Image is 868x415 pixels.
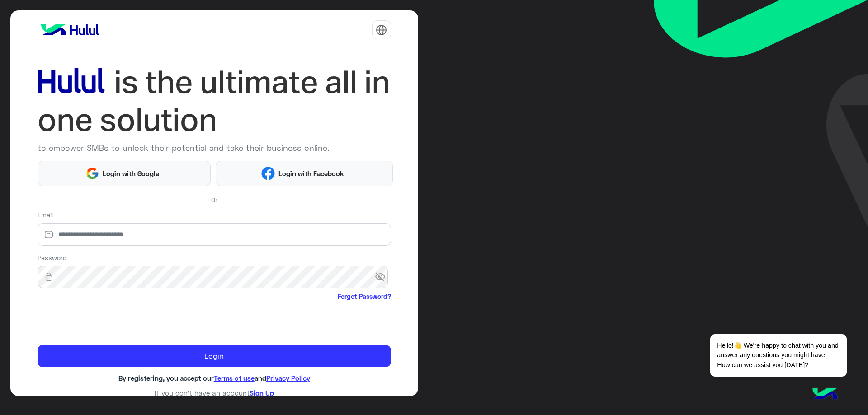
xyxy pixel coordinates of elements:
img: lock [38,272,60,281]
label: Password [38,253,67,262]
iframe: reCAPTCHA [38,303,175,338]
img: email [38,230,60,239]
a: Forgot Password? [338,292,391,301]
img: tab [376,24,387,36]
span: Or [211,195,217,205]
img: hulul-logo.png [809,379,841,410]
span: visibility_off [375,269,391,285]
button: Login with Facebook [216,161,392,186]
span: By registering, you accept our [118,374,214,382]
span: and [255,374,266,382]
img: logo [38,21,103,39]
span: Login with Facebook [275,168,347,179]
button: Login [38,345,391,368]
span: Hello!👋 We're happy to chat with you and answer any questions you might have. How can we assist y... [710,334,846,377]
img: Facebook [261,167,275,180]
button: Login with Google [38,161,211,186]
a: Sign Up [250,389,274,397]
label: Email [38,210,53,219]
p: to empower SMBs to unlock their potential and take their business online. [38,142,391,154]
span: Login with Google [99,168,163,179]
a: Privacy Policy [266,374,310,382]
h6: If you don’t have an account [38,389,391,397]
img: Google [85,167,99,180]
img: hululLoginTitle_EN.svg [38,63,391,139]
a: Terms of use [214,374,255,382]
